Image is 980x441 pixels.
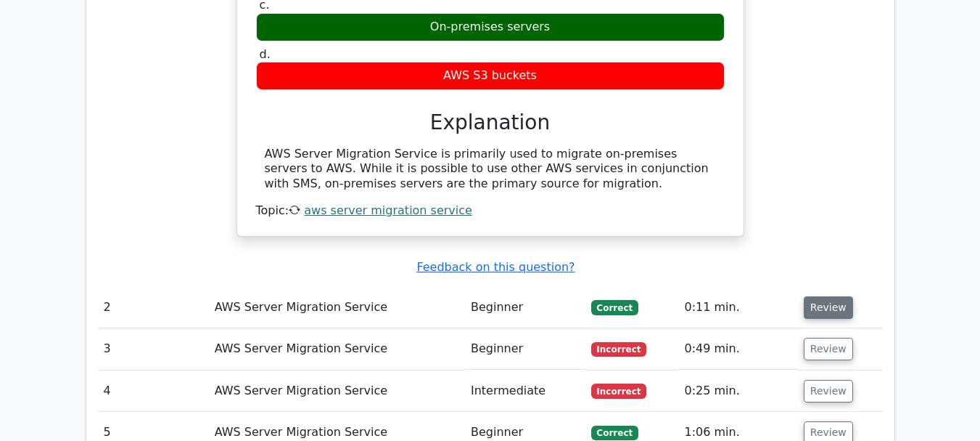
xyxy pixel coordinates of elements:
[465,287,585,328] td: Beginner
[256,62,725,90] div: AWS S3 buckets
[678,287,797,328] td: 0:11 min.
[804,296,853,319] button: Review
[416,260,575,274] a: Feedback on this question?
[98,287,209,328] td: 2
[678,371,797,412] td: 0:25 min.
[260,47,271,61] span: d.
[591,426,638,440] span: Correct
[98,328,209,370] td: 3
[591,342,647,357] span: Incorrect
[265,110,716,135] h3: Explanation
[98,371,209,412] td: 4
[678,328,797,370] td: 0:49 min.
[256,203,725,219] div: Topic:
[265,147,716,192] div: AWS Server Migration Service is primarily used to migrate on-premises servers to AWS. While it is...
[804,338,853,360] button: Review
[209,371,465,412] td: AWS Server Migration Service
[256,13,725,41] div: On-premises servers
[209,287,465,328] td: AWS Server Migration Service
[209,328,465,370] td: AWS Server Migration Service
[304,203,472,217] a: aws server migration service
[591,300,638,315] span: Correct
[465,328,585,370] td: Beginner
[465,371,585,412] td: Intermediate
[591,384,647,398] span: Incorrect
[804,380,853,402] button: Review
